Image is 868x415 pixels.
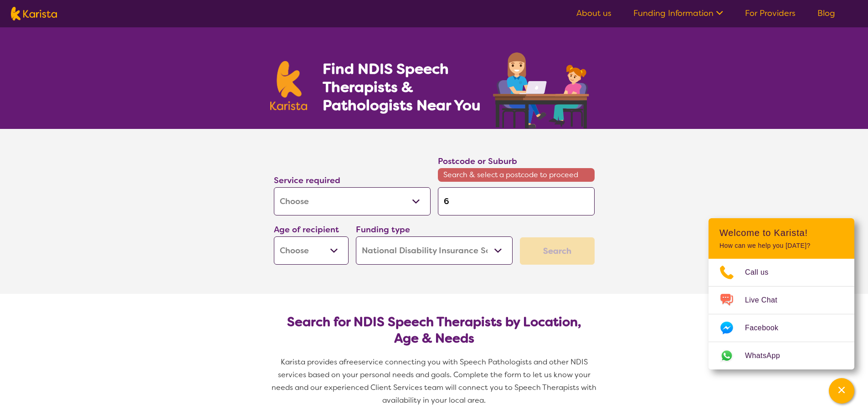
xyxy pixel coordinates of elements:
p: How can we help you [DATE]? [719,242,843,250]
div: Channel Menu [709,218,854,369]
span: free [344,357,358,367]
span: Search & select a postcode to proceed [438,168,595,182]
label: Postcode or Suburb [438,156,517,167]
a: Web link opens in a new tab. [709,342,854,369]
span: Live Chat [745,293,788,307]
ul: Choose channel [709,259,854,369]
a: For Providers [745,8,796,19]
a: Funding Information [633,8,723,19]
label: Age of recipient [274,224,339,235]
img: Karista logo [270,61,308,110]
button: Channel Menu [829,378,854,404]
a: About us [576,8,611,19]
span: service connecting you with Speech Pathologists and other NDIS services based on your personal ne... [272,357,598,405]
label: Service required [274,175,340,186]
span: WhatsApp [745,349,791,363]
h2: Welcome to Karista! [719,227,843,238]
span: Facebook [745,321,789,335]
img: Karista logo [11,7,57,20]
h1: Find NDIS Speech Therapists & Pathologists Near You [323,60,491,114]
input: Type [438,187,595,215]
span: Karista provides a [281,357,344,367]
label: Funding type [356,224,410,235]
h2: Search for NDIS Speech Therapists by Location, Age & Needs [281,314,587,347]
span: Call us [745,266,780,279]
img: speech-therapy [486,49,598,129]
a: Blog [817,8,835,19]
